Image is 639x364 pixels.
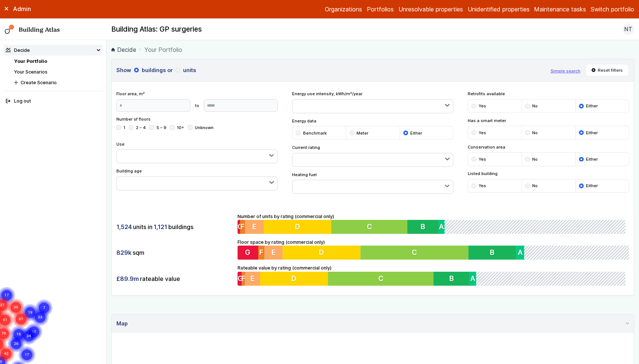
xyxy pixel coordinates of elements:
[4,96,103,107] button: Log out
[238,239,629,260] div: Floor space by rating (commercial only)
[264,246,282,260] button: E
[4,45,103,56] summary: Decide
[14,58,47,64] a: Your Portfolio
[116,246,233,260] div: sqm
[116,168,278,190] div: Building age
[292,144,454,167] div: Current rating
[271,248,275,257] span: E
[116,141,278,164] div: Use
[238,213,629,234] div: Number of units by rating (commercial only)
[518,248,523,257] span: A
[238,274,243,283] span: G
[116,275,139,283] span: £89.9m
[252,222,256,231] span: E
[624,25,632,33] span: NT
[478,272,479,286] button: A+
[238,246,258,260] button: G
[440,220,446,234] button: A
[14,69,48,75] a: Your Scenarios
[292,274,297,283] span: D
[245,220,264,234] button: E
[116,66,546,74] h3: Show
[111,25,202,34] h2: Building Atlas: GP surgeries
[240,220,245,234] button: F
[524,246,525,260] button: A+
[292,91,454,113] div: Energy use intensity, kWh/m²/year
[116,223,132,231] span: 1,524
[260,272,329,286] button: D
[368,222,373,231] span: C
[111,45,136,54] a: Decide
[468,91,629,97] span: Retrofits available
[468,144,629,150] span: Conservation area
[258,246,265,260] button: F
[490,248,495,257] span: B
[591,5,634,14] button: Switch portfolio
[360,246,468,260] button: C
[478,274,488,283] span: A+
[367,5,394,14] a: Portfolios
[116,99,278,112] form: to
[259,248,263,257] span: F
[238,222,243,231] span: G
[116,249,131,257] span: 829k
[471,272,478,286] button: A
[264,220,332,234] button: D
[292,172,454,194] div: Heating fuel
[245,248,250,257] span: G
[468,246,516,260] button: B
[468,171,629,176] span: Listed building
[468,118,629,124] span: Has a smart meter
[441,222,446,231] span: A
[5,25,14,34] img: main-0bbd2752.svg
[524,248,534,257] span: A+
[446,222,456,231] span: A+
[245,272,260,286] button: E
[468,5,530,14] a: Unidentified properties
[116,91,278,111] div: Floor area, m²
[319,248,324,257] span: D
[379,274,385,283] span: C
[12,77,103,88] button: Create Scenario
[116,116,278,136] div: Number of floors
[551,68,580,74] button: Simple search
[154,223,167,231] span: 1,121
[282,246,361,260] button: D
[585,64,629,76] button: Reset filters
[516,246,524,260] button: A
[435,272,471,286] button: B
[6,47,30,54] div: Decide
[332,220,409,234] button: C
[238,264,629,286] div: Rateable value by rating (commercial only)
[238,220,240,234] button: G
[116,220,233,234] div: units in buildings
[409,220,440,234] button: B
[238,272,242,286] button: G
[250,274,254,283] span: E
[325,5,362,14] a: Organizations
[144,45,182,54] span: Your Portfolio
[116,272,233,286] div: rateable value
[399,5,463,14] a: Unresolvable properties
[534,5,586,14] a: Maintenance tasks
[473,274,477,283] span: A
[292,118,454,140] div: Energy data
[446,220,447,234] button: A+
[240,222,245,231] span: F
[329,272,435,286] button: C
[412,248,417,257] span: C
[622,23,634,35] button: NT
[295,222,301,231] span: D
[422,222,427,231] span: B
[242,274,246,283] span: F
[242,272,245,286] button: F
[451,274,456,283] span: B
[112,315,634,333] summary: Map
